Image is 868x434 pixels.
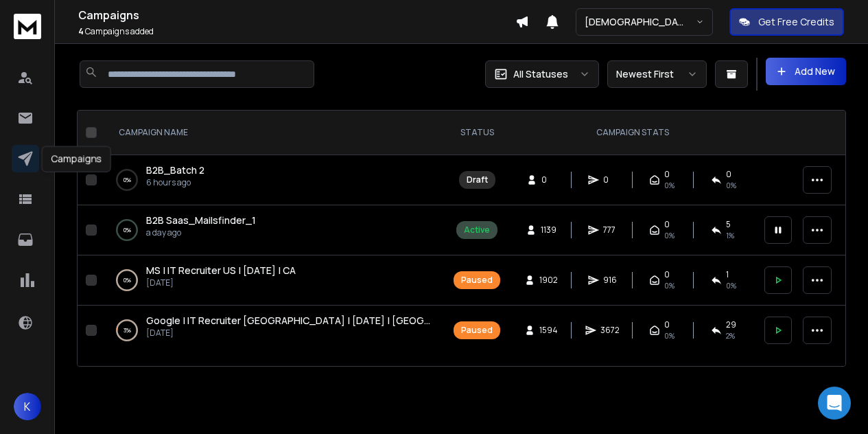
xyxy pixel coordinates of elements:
a: B2B_Batch 2 [146,163,204,177]
div: Paused [461,275,493,286]
span: 0% [726,180,736,191]
span: 3672 [600,325,620,336]
p: Campaigns added [78,26,515,37]
span: 1594 [539,325,558,336]
span: 0% [664,180,675,191]
span: 0% [664,230,675,241]
p: Get Free Credits [758,15,834,29]
span: 0 [541,174,555,185]
span: 0 [664,319,670,330]
span: 1902 [539,275,558,286]
p: 3 % [124,323,131,337]
p: [DATE] [146,277,296,288]
span: 0 [664,219,670,230]
span: 0% [664,280,675,291]
p: 6 hours ago [146,177,204,188]
span: 0% [664,330,675,341]
td: 3%Google | IT Recruiter [GEOGRAPHIC_DATA] | [DATE] | [GEOGRAPHIC_DATA][DATE] [102,306,445,356]
div: Draft [467,174,488,185]
a: B2B Saas_Mailsfinder_1 [146,214,256,227]
p: 0 % [124,223,131,237]
div: Open Intercom Messenger [818,387,851,420]
span: 0 [726,169,731,180]
span: 1139 [541,225,556,236]
span: 0 [603,174,617,185]
p: a day ago [146,227,256,238]
a: MS | IT Recruiter US | [DATE] | CA [146,264,296,277]
td: 0%B2B_Batch 26 hours ago [102,155,445,205]
button: Add New [766,58,846,85]
div: Active [464,225,490,236]
span: 0 % [726,280,736,291]
span: 1 % [726,230,734,241]
th: CAMPAIGN STATS [508,111,756,155]
td: 0%MS | IT Recruiter US | [DATE] | CA[DATE] [102,255,445,306]
span: 916 [603,275,617,286]
span: 0 [664,169,670,180]
span: 29 [726,319,736,330]
span: MS | IT Recruiter US | [DATE] | CA [146,264,296,277]
span: 2 % [726,330,735,341]
div: Campaigns [42,146,111,172]
p: 0 % [124,273,131,287]
th: STATUS [445,111,508,155]
p: 0 % [124,173,131,187]
button: K [14,393,41,420]
td: 0%B2B Saas_Mailsfinder_1a day ago [102,205,445,255]
span: 0 [664,269,670,280]
p: [DATE] [146,328,432,339]
span: 5 [726,219,731,230]
a: Google | IT Recruiter [GEOGRAPHIC_DATA] | [DATE] | [GEOGRAPHIC_DATA] [146,314,432,328]
span: 4 [78,25,84,37]
span: 777 [603,225,617,236]
button: Newest First [607,60,707,88]
h1: Campaigns [78,7,515,23]
div: Paused [461,325,493,336]
p: All Statuses [513,67,568,81]
span: 1 [726,269,729,280]
span: B2B Saas_Mailsfinder_1 [146,214,256,227]
button: Get Free Credits [729,8,844,36]
th: CAMPAIGN NAME [102,111,445,155]
img: logo [14,14,41,39]
p: [DEMOGRAPHIC_DATA] <> Harsh SSA [585,15,696,29]
span: Google | IT Recruiter [GEOGRAPHIC_DATA] | [DATE] | [GEOGRAPHIC_DATA] [146,314,494,327]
